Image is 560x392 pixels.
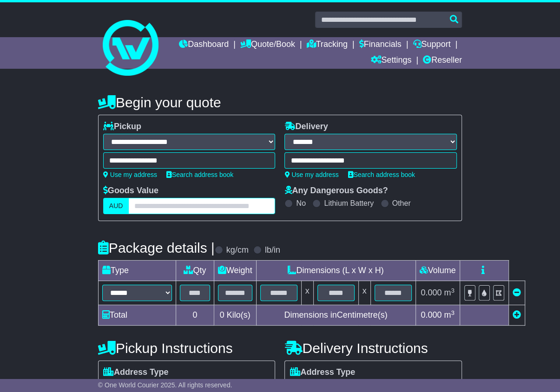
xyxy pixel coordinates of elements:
label: lb/in [265,245,280,255]
span: 0.000 [421,288,441,297]
td: Dimensions (L x W x H) [256,261,415,281]
label: Delivery [284,122,328,132]
a: Tracking [307,37,348,53]
span: 0.000 [421,310,441,320]
span: © One World Courier 2025. All rights reserved. [98,381,232,389]
h4: Pickup Instructions [98,340,276,356]
a: Search address book [348,171,415,178]
a: Search address book [166,171,233,178]
td: Qty [176,261,214,281]
a: Add new item [513,310,521,320]
span: 0 [220,310,224,320]
td: Weight [214,261,256,281]
h4: Package details | [98,240,215,255]
span: m [444,288,455,297]
sup: 3 [451,287,455,294]
td: Total [98,305,176,326]
label: Other [392,199,411,208]
label: Lithium Battery [324,199,374,208]
label: AUD [103,198,129,214]
h4: Delivery Instructions [284,340,462,356]
label: kg/cm [226,245,249,255]
label: Goods Value [103,186,158,196]
h4: Begin your quote [98,95,462,110]
td: Volume [415,261,460,281]
a: Use my address [284,171,338,178]
label: Address Type [103,367,169,378]
a: Use my address [103,171,157,178]
a: Support [413,37,450,53]
label: Pickup [103,122,141,132]
a: Quote/Book [240,37,295,53]
a: Settings [370,53,411,69]
span: m [444,310,455,320]
td: 0 [176,305,214,326]
td: Kilo(s) [214,305,256,326]
td: Dimensions in Centimetre(s) [256,305,415,326]
label: No [296,199,305,208]
a: Financials [359,37,402,53]
label: Any Dangerous Goods? [284,186,388,196]
td: Type [98,261,176,281]
a: Dashboard [179,37,229,53]
a: Remove this item [513,288,521,297]
label: Address Type [290,367,355,378]
a: Reseller [423,53,462,69]
td: x [358,281,370,305]
sup: 3 [451,309,455,316]
td: x [301,281,313,305]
